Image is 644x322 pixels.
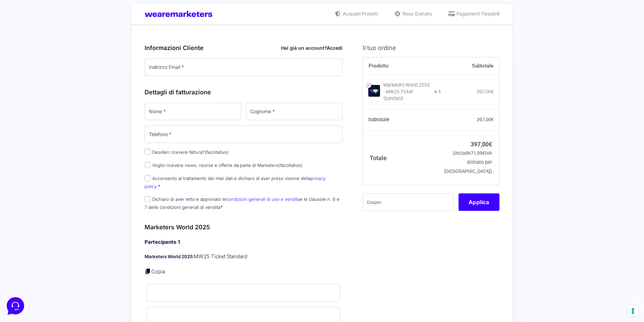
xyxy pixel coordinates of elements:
[5,5,113,16] h2: Ciao da Marketers 👋
[151,268,165,275] a: Copia
[278,163,303,168] span: (facoltativo)
[477,117,494,122] bdi: 397,00
[145,126,342,143] input: Telefono *
[477,89,494,94] bdi: 397,00
[5,216,47,231] button: Home
[444,150,492,174] small: (include IVA stimato per [GEOGRAPHIC_DATA])
[15,98,110,104] input: Cerca un articolo...
[21,38,35,51] img: dark
[226,196,300,202] a: condizioni generali di uso e vendita
[145,43,342,52] h3: Informazioni Cliente
[145,175,151,181] input: Acconsento al trattamento dei miei dati e dichiaro di aver preso visione dellaprivacy policy
[363,193,453,211] input: Coupon
[459,193,499,211] button: Applica
[363,131,441,185] th: Totale
[491,117,494,122] span: €
[482,150,485,156] span: €
[11,27,57,32] span: Le tue conversazioni
[58,225,76,231] p: Messaggi
[489,141,492,148] span: €
[103,225,113,231] p: Aiuto
[145,254,194,259] strong: Marketers World 2025:
[145,223,342,232] h3: Marketers World 2025
[11,56,123,70] button: Inizia una conversazione
[281,44,342,51] div: Hai già un account?
[327,45,342,51] a: Accedi
[491,89,494,94] span: €
[383,82,430,102] div: Marketers World 2025 - MW25 Ticket Standard
[145,103,241,120] input: Nome *
[145,88,342,97] h3: Dettagli di fatturazione
[627,305,639,317] button: Le tue preferenze relative al consenso per le tecnologie di tracciamento
[47,216,88,231] button: Messaggi
[341,10,378,17] span: Acquisti Protetti
[145,163,303,168] label: Voglio ricevere news, risorse e offerte da parte di Marketers
[20,225,32,231] p: Home
[205,149,229,155] span: (facoltativo)
[71,83,123,89] a: Apri Centro Assistenza
[145,176,325,189] label: Acconsento al trattamento dei miei dati e dichiaro di aver preso visione della
[401,10,432,17] span: Reso Gratuito
[455,10,499,17] span: Pagamenti Flessibili
[145,58,342,76] input: Indirizzo Email *
[88,216,129,231] button: Aiuto
[246,103,342,120] input: Cognome *
[145,196,339,210] label: Dichiaro di aver letto e approvato le e le clausole n. 6 e 7 delle condizioni generali di vendita
[434,89,441,95] strong: × 1
[368,85,380,97] img: Marketers World 2025 - MW25 Ticket Standard
[11,83,52,89] span: Trova una risposta
[145,149,229,155] label: Desideri ricevere fattura?
[471,150,485,156] span: 71,59
[145,149,151,155] input: Desideri ricevere fattura?(facoltativo)
[363,57,441,75] th: Prodotto
[145,176,325,189] a: privacy policy
[5,296,25,316] iframe: Customerly Messenger Launcher
[471,141,492,148] bdi: 397,00
[145,268,151,275] a: Copia i dettagli dell'acquirente
[44,60,99,66] span: Inizia una conversazione
[363,109,441,131] th: Subtotale
[11,38,24,51] img: dark
[145,196,151,202] input: Dichiaro di aver letto e approvato lecondizioni generali di uso e venditae le clausole n. 6 e 7 d...
[441,57,499,75] th: Subtotale
[145,162,151,168] input: Voglio ricevere news, risorse e offerte da parte di Marketers(facoltativo)
[145,238,342,246] h4: Partecipante 1
[32,38,46,51] img: dark
[363,43,499,52] h3: Il tuo ordine
[145,253,342,261] p: MW25 Ticket Standard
